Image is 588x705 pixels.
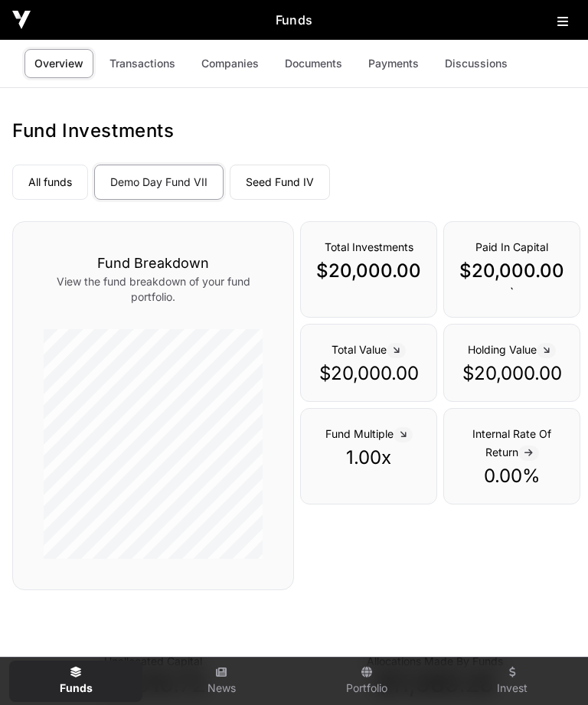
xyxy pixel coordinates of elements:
[24,49,93,78] a: Overview
[316,361,421,386] p: $20,000.00
[459,259,564,283] p: $20,000.00
[459,361,564,386] p: $20,000.00
[94,165,224,200] a: Demo Day Fund VII
[358,49,429,78] a: Payments
[475,240,548,253] span: Paid In Capital
[12,11,31,29] img: Icehouse Ventures Logo
[44,274,263,305] p: View the fund breakdown of your fund portfolio.
[316,259,421,283] p: $20,000.00
[44,253,263,274] h3: Fund Breakdown
[443,221,580,318] div: `
[325,427,413,440] span: Fund Multiple
[316,446,421,470] p: 1.00x
[511,632,588,705] iframe: Chat Widget
[332,343,406,356] span: Total Value
[155,661,288,702] a: News
[31,11,557,29] h2: Funds
[9,661,142,702] a: Funds
[300,661,433,702] a: Portfolio
[472,427,551,459] span: Internal Rate Of Return
[12,165,88,200] a: All funds
[191,49,269,78] a: Companies
[468,343,556,356] span: Holding Value
[230,165,330,200] a: Seed Fund IV
[435,49,518,78] a: Discussions
[100,49,185,78] a: Transactions
[367,654,503,669] p: Capital Deployed Into Companies
[275,49,352,78] a: Documents
[325,240,413,253] span: Total Investments
[104,654,202,669] p: Cash not yet allocated
[12,119,576,143] h1: Fund Investments
[459,464,564,488] p: 0.00%
[446,661,579,702] a: Invest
